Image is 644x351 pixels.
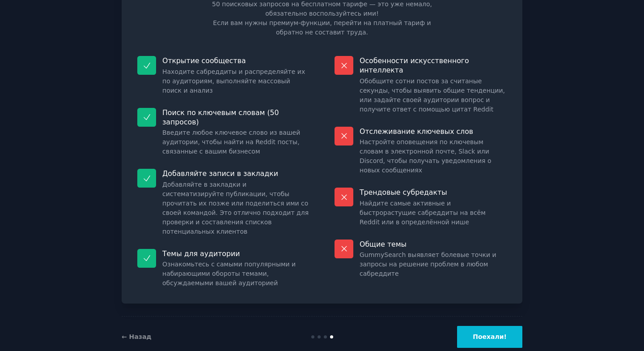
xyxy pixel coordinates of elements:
ya-tr-span: GummySearch выявляет болевые точки и запросы на решение проблем в любом сабреддите [360,251,496,277]
ya-tr-span: Поехали! [473,333,507,340]
ya-tr-span: Если вам нужны премиум-функции, перейти на платный тариф и обратно не составит труда. [213,19,431,36]
ya-tr-span: 50 поисковых запросов на бесплатном тарифе — это уже немало, обязательно воспользуйтесь ими! [212,0,432,17]
ya-tr-span: Добавляйте в закладки и систематизируйте публикации, чтобы прочитать их позже или поделиться ими ... [162,181,309,235]
ya-tr-span: Найдите самые активные и быстрорастущие сабреддиты на всём Reddit или в определённой нише [360,200,486,226]
ya-tr-span: Открытие сообщества [162,56,246,65]
a: ← Назад [122,333,152,340]
ya-tr-span: Настройте оповещения по ключевым словам в электронной почте, Slack или Discord, чтобы получать ув... [360,138,491,174]
ya-tr-span: Поиск по ключевым словам (50 запросов) [162,108,279,126]
ya-tr-span: Темы для аудитории [162,249,240,258]
ya-tr-span: Добавляйте записи в закладки [162,169,278,178]
ya-tr-span: Введите любое ключевое слово из вашей аудитории, чтобы найти на Reddit посты, связанные с вашим б... [162,129,300,155]
ya-tr-span: Общие темы [360,240,407,248]
ya-tr-span: Обобщите сотни постов за считаные секунды, чтобы выявить общие тенденции, или задайте своей аудит... [360,77,505,113]
ya-tr-span: Отслеживание ключевых слов [360,127,473,136]
button: Поехали! [457,326,522,348]
ya-tr-span: Ознакомьтесь с самыми популярными и набирающими обороты темами, обсуждаемыми вашей аудиторией [162,261,296,287]
ya-tr-span: Трендовые субредакты [360,188,447,197]
ya-tr-span: Особенности искусственного интеллекта [360,56,469,74]
ya-tr-span: Находите сабреддиты и распределяйте их по аудиториям, выполняйте массовый поиск и анализ [162,68,305,94]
